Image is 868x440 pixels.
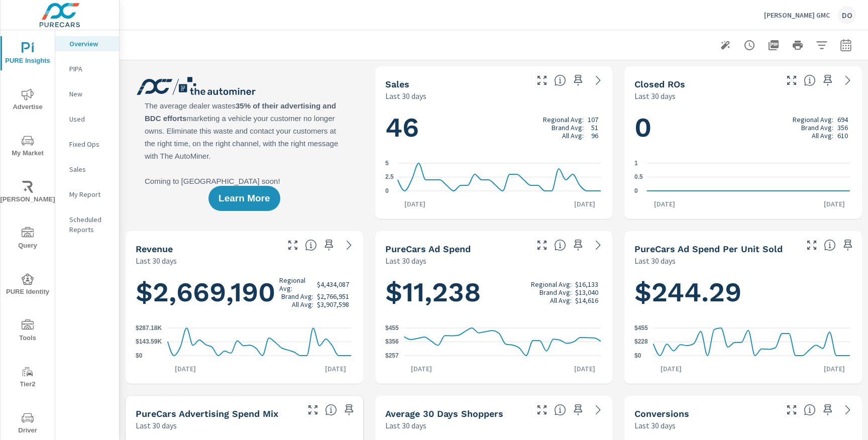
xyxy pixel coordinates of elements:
p: Brand Avg: [801,124,833,132]
p: Last 30 days [634,419,676,431]
p: [DATE] [318,364,353,374]
span: Total sales revenue over the selected date range. [Source: This data is sourced from the dealer’s... [305,239,317,251]
a: See more details in report [590,72,606,88]
span: Save this to your personalized report [341,402,357,418]
div: Fixed Ops [55,137,119,152]
span: The number of dealer-specified goals completed by a visitor. [Source: This data is provided by th... [804,404,816,416]
text: $455 [385,324,399,332]
p: Regional Avg: [543,116,584,124]
span: Number of vehicles sold by the dealership over the selected date range. [Source: This data is sou... [554,74,566,86]
div: New [55,86,119,101]
span: Average cost of advertising per each vehicle sold at the dealer over the selected date range. The... [824,239,836,251]
span: Save this to your personalized report [570,402,586,418]
text: 0 [385,187,389,194]
p: My Report [69,189,111,199]
text: 0 [634,187,638,194]
h5: PureCars Ad Spend Per Unit Sold [634,244,783,254]
text: $287.18K [136,324,162,332]
p: Brand Avg: [539,288,572,296]
p: $14,616 [575,296,598,304]
p: $13,040 [575,288,598,296]
p: $16,133 [575,280,598,288]
p: PIPA [69,64,111,74]
p: All Avg: [550,296,572,304]
p: 107 [588,116,598,124]
h5: PureCars Ad Spend [385,244,471,254]
button: Make Fullscreen [305,402,321,418]
p: Regional Avg: [531,280,572,288]
span: Learn More [219,194,270,203]
a: See more details in report [590,237,606,253]
div: Overview [55,36,119,51]
p: $2,766,951 [317,292,349,300]
text: $356 [385,339,399,346]
p: Regional Avg: [279,276,313,292]
span: Save this to your personalized report [570,72,586,88]
span: This table looks at how you compare to the amount of budget you spend per channel as opposed to y... [325,404,337,416]
h5: Average 30 Days Shoppers [385,408,503,419]
h1: $2,669,190 [136,275,353,309]
text: $257 [385,352,399,359]
p: [DATE] [817,199,852,209]
p: 96 [591,132,598,140]
span: Save this to your personalized report [321,237,337,253]
h5: Revenue [136,244,173,254]
p: 356 [837,124,848,132]
p: Brand Avg: [552,124,584,132]
span: Query [4,227,52,252]
button: Apply Filters [812,35,832,55]
p: Last 30 days [136,255,177,267]
a: See more details in report [341,237,357,253]
p: New [69,89,111,99]
h5: Conversions [634,408,689,419]
p: [DATE] [654,364,689,374]
button: Print Report [788,35,808,55]
p: [DATE] [817,364,852,374]
p: Last 30 days [634,90,676,102]
text: 2.5 [385,174,394,181]
span: Save this to your personalized report [570,237,586,253]
h5: Sales [385,79,409,89]
button: Make Fullscreen [784,72,800,88]
div: Sales [55,162,119,177]
text: 5 [385,160,389,167]
text: $455 [634,324,648,332]
p: Regional Avg: [793,116,833,124]
span: PURE Identity [4,273,52,298]
span: Advertise [4,88,52,113]
span: Tools [4,319,52,344]
p: All Avg: [292,300,313,308]
span: A rolling 30 day total of daily Shoppers on the dealership website, averaged over the selected da... [554,404,566,416]
span: Driver [4,412,52,436]
p: Fixed Ops [69,139,111,149]
p: Last 30 days [385,419,426,431]
span: Number of Repair Orders Closed by the selected dealership group over the selected time range. [So... [804,74,816,86]
h5: PureCars Advertising Spend Mix [136,408,278,419]
div: Scheduled Reports [55,212,119,237]
span: Save this to your personalized report [820,72,836,88]
p: Last 30 days [385,90,426,102]
span: Save this to your personalized report [820,402,836,418]
span: My Market [4,135,52,159]
p: All Avg: [562,132,584,140]
p: [DATE] [647,199,682,209]
p: 51 [591,124,598,132]
text: $228 [634,338,648,345]
p: Scheduled Reports [69,214,111,235]
p: [DATE] [567,364,602,374]
p: Brand Avg: [281,292,313,300]
p: Used [69,114,111,124]
button: Make Fullscreen [784,402,800,418]
div: My Report [55,187,119,202]
text: $143.59K [136,339,162,346]
button: Make Fullscreen [804,237,820,253]
h1: $244.29 [634,275,852,309]
p: [DATE] [397,199,432,209]
span: [PERSON_NAME] [4,181,52,205]
p: Last 30 days [634,255,676,267]
p: Last 30 days [385,255,426,267]
button: Select Date Range [836,35,856,55]
h1: 0 [634,111,852,145]
a: See more details in report [590,402,606,418]
text: $0 [136,352,143,359]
